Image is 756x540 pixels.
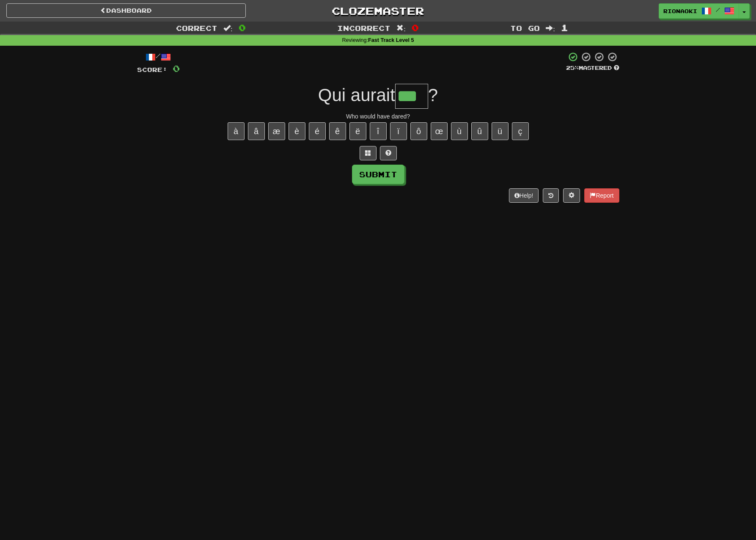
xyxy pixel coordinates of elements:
div: Who would have dared? [137,112,619,121]
span: Correct [176,24,217,32]
button: ç [512,122,529,140]
span: 1 [561,22,568,33]
button: ï [390,122,407,140]
span: 0 [239,22,246,33]
button: â [248,122,265,140]
button: Help! [509,188,539,203]
div: Mastered [566,64,619,72]
button: ô [410,122,427,140]
span: To go [510,24,540,32]
button: ù [451,122,468,140]
button: è [289,122,305,140]
button: Round history (alt+y) [543,188,559,203]
span: 0 [412,22,419,33]
a: rionaoki / [659,3,739,19]
a: Clozemaster [258,3,498,18]
button: î [370,122,387,140]
button: œ [431,122,448,140]
button: Single letter hint - you only get 1 per sentence and score half the points! alt+h [380,146,397,160]
button: ë [349,122,366,140]
span: : [546,25,555,32]
button: à [228,122,245,140]
span: Incorrect [337,24,390,32]
div: / [137,52,180,62]
button: Submit [352,165,404,184]
span: : [396,25,406,32]
span: rionaoki [663,7,697,15]
span: : [223,25,233,32]
span: Qui aurait [318,85,395,105]
span: 0 [173,63,180,74]
span: Score: [137,66,168,73]
span: / [716,7,720,13]
span: 25 % [566,64,579,71]
a: Dashboard [6,3,246,18]
strong: Fast Track Level 5 [368,37,414,43]
button: ü [492,122,509,140]
span: ? [428,85,438,105]
button: é [309,122,326,140]
button: Switch sentence to multiple choice alt+p [360,146,377,160]
button: û [471,122,488,140]
button: ê [329,122,346,140]
button: Report [584,188,619,203]
button: æ [268,122,285,140]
